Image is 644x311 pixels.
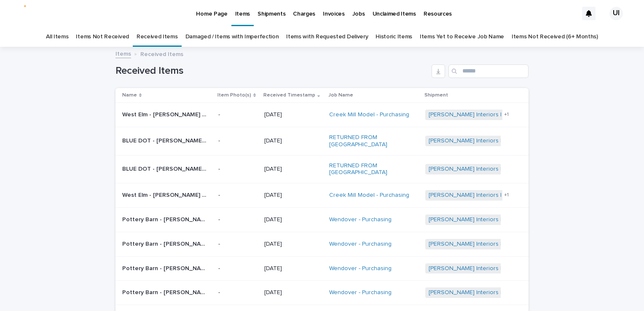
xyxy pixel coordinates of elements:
[218,111,258,118] p: -
[329,241,392,248] a: Wendover - Purchasing
[264,192,322,199] p: [DATE]
[448,64,529,78] input: Search
[429,289,574,296] a: [PERSON_NAME] Interiors | Inbound Shipment | 24823
[185,27,279,47] a: Damaged / Items with Imperfection
[429,137,575,145] a: [PERSON_NAME] Interiors | Inbound Shipment | 24903
[17,5,65,22] img: 8eDEbyXZEuLE_IEEIkA3QzfMWzK1Ywy9qIfEr50UAHE
[286,27,368,47] a: Items with Requested Delivery
[122,214,208,223] p: Pottery Barn - Clemente Woven Striped Outdoor Pillow- Driftwood- 20in #84-2068972 | 75839
[218,241,258,248] p: -
[429,216,574,223] a: [PERSON_NAME] Interiors | Inbound Shipment | 24823
[115,256,529,281] tr: Pottery Barn - [PERSON_NAME] Striped Outdoor Pillow- Driftwood- 20in #[US_EMPLOYER_IDENTIFICATION...
[122,136,208,145] p: BLUE DOT - MAHARAM MELD TASK CHAIR / PANDA | 76115
[264,111,322,118] p: [DATE]
[512,27,598,47] a: Items Not Received (6+ Months)
[429,241,574,248] a: [PERSON_NAME] Interiors | Inbound Shipment | 24823
[429,166,575,173] a: [PERSON_NAME] Interiors | Inbound Shipment | 24903
[328,91,353,100] p: Job Name
[504,112,509,117] span: + 1
[609,7,623,20] div: UI
[218,137,258,145] p: -
[46,27,68,47] a: All Items
[263,91,315,100] p: Received Timestamp
[329,134,413,148] a: RETURNED FROM [GEOGRAPHIC_DATA]
[122,164,208,173] p: BLUE DOT - MAHARAM MELD TASK CHAIR / PANDA | 76114
[504,193,509,198] span: + 1
[115,281,529,305] tr: Pottery Barn - [PERSON_NAME] Striped Outdoor Pillow- Driftwood- 20in #[US_EMPLOYER_IDENTIFICATION...
[218,166,258,173] p: -
[218,289,258,296] p: -
[429,111,560,118] a: [PERSON_NAME] Interiors | TDC Delivery | 24771
[218,216,258,223] p: -
[140,49,183,58] p: Received Items
[264,241,322,248] p: [DATE]
[329,289,392,296] a: Wendover - Purchasing
[429,192,560,199] a: [PERSON_NAME] Interiors | TDC Delivery | 24771
[122,190,208,199] p: West Elm - Sadie Wall Hooks- White- 24in #71-9490188 | 75349
[76,27,129,47] a: Items Not Received
[329,216,392,223] a: Wendover - Purchasing
[115,183,529,208] tr: West Elm - [PERSON_NAME] [PERSON_NAME]- 24in #[US_EMPLOYER_IDENTIFICATION_NUMBER] | 75349West Elm...
[115,155,529,183] tr: BLUE DOT - [PERSON_NAME] TASK CHAIR / PANDA | 76114BLUE DOT - [PERSON_NAME] TASK CHAIR / PANDA | ...
[137,27,178,47] a: Received Items
[329,265,392,272] a: Wendover - Purchasing
[329,192,409,199] a: Creek Mill Model - Purchasing
[264,216,322,223] p: [DATE]
[115,232,529,256] tr: Pottery Barn - [PERSON_NAME] Striped Outdoor Pillow- Driftwood- 20in #[US_EMPLOYER_IDENTIFICATION...
[264,166,322,173] p: [DATE]
[122,263,208,272] p: Pottery Barn - Clemente Woven Striped Outdoor Pillow- Driftwood- 20in #84-2068972 | 75838
[376,27,412,47] a: Historic Items
[122,287,208,296] p: Pottery Barn - Clemente Woven Striped Outdoor Pillow- Driftwood- 20in #84-2068972 | 75840
[217,91,251,100] p: Item Photo(s)
[115,48,131,58] a: Items
[264,289,322,296] p: [DATE]
[218,265,258,272] p: -
[115,103,529,127] tr: West Elm - [PERSON_NAME] Ceramic Vase- Opal- 15in #[US_EMPLOYER_IDENTIFICATION_NUMBER] | 75338Wes...
[264,265,322,272] p: [DATE]
[424,91,448,100] p: Shipment
[122,110,208,118] p: West Elm - Coen Ceramic Vase- Opal- 15in #71-2291118 | 75338
[122,239,208,248] p: Pottery Barn - Clemente Woven Striped Outdoor Pillow- Driftwood- 20in #84-2068972 | 75837
[115,65,428,77] h1: Received Items
[122,91,137,100] p: Name
[115,207,529,232] tr: Pottery Barn - [PERSON_NAME] Striped Outdoor Pillow- Driftwood- 20in #[US_EMPLOYER_IDENTIFICATION...
[329,162,413,177] a: RETURNED FROM [GEOGRAPHIC_DATA]
[420,27,504,47] a: Items Yet to Receive Job Name
[329,111,409,118] a: Creek Mill Model - Purchasing
[115,127,529,155] tr: BLUE DOT - [PERSON_NAME] TASK CHAIR / PANDA | 76115BLUE DOT - [PERSON_NAME] TASK CHAIR / PANDA | ...
[218,192,258,199] p: -
[264,137,322,145] p: [DATE]
[429,265,574,272] a: [PERSON_NAME] Interiors | Inbound Shipment | 24823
